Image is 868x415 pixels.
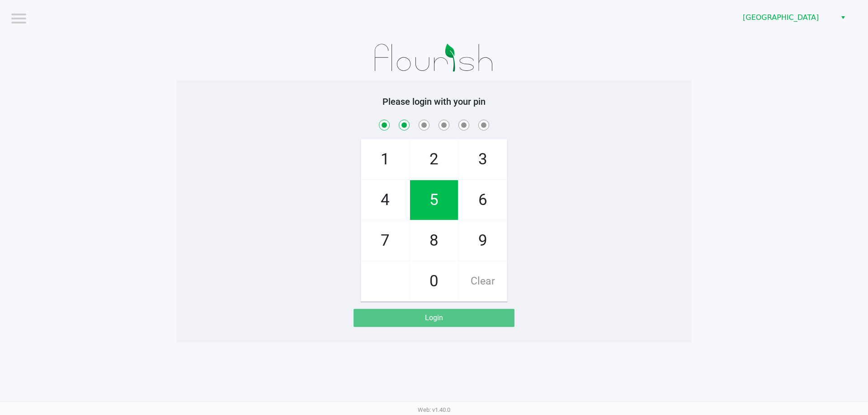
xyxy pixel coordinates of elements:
[836,9,849,26] button: Select
[410,261,458,301] span: 0
[743,12,831,23] span: [GEOGRAPHIC_DATA]
[459,140,507,179] span: 3
[410,221,458,261] span: 8
[459,221,507,261] span: 9
[410,140,458,179] span: 2
[361,140,409,179] span: 1
[459,261,507,301] span: Clear
[410,180,458,220] span: 5
[418,406,450,413] span: Web: v1.40.0
[361,180,409,220] span: 4
[183,96,685,107] h5: Please login with your pin
[361,221,409,261] span: 7
[459,180,507,220] span: 6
